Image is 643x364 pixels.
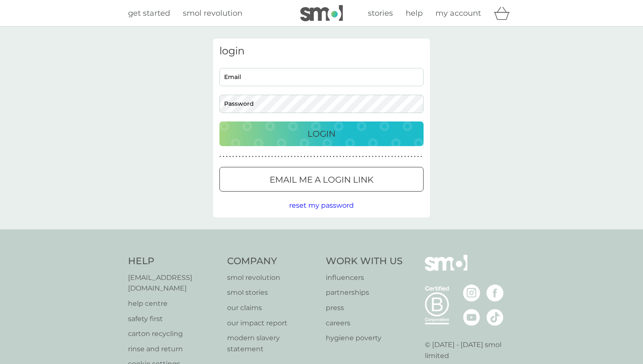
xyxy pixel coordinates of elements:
[226,155,228,159] p: ●
[421,155,422,159] p: ●
[227,287,318,298] a: smol stories
[343,155,344,159] p: ●
[219,121,424,146] button: Login
[183,8,242,18] span: smol revolution
[229,155,231,159] p: ●
[323,155,325,159] p: ●
[326,333,403,344] p: hygiene poverty
[294,155,296,159] p: ●
[128,298,219,309] p: help centre
[368,8,393,18] span: stories
[372,155,373,159] p: ●
[494,5,515,22] div: basket
[278,155,279,159] p: ●
[326,287,403,298] a: partnerships
[128,272,219,294] p: [EMAIL_ADDRESS][DOMAIN_NAME]
[326,272,403,283] a: influencers
[304,155,305,159] p: ●
[369,155,370,159] p: ●
[362,155,364,159] p: ●
[463,309,480,326] img: visit the smol Youtube page
[245,155,247,159] p: ●
[183,7,242,20] a: smol revolution
[346,155,347,159] p: ●
[463,285,480,302] img: visit the smol Instagram page
[388,155,390,159] p: ●
[268,155,270,159] p: ●
[227,272,318,283] a: smol revolution
[252,155,253,159] p: ●
[291,155,293,159] p: ●
[381,155,383,159] p: ●
[425,255,467,284] img: smol
[326,302,403,313] a: press
[128,8,170,18] span: get started
[128,344,219,355] a: rinse and return
[289,201,354,209] span: reset my password
[326,318,403,329] a: careers
[297,155,299,159] p: ●
[356,155,357,159] p: ●
[365,155,367,159] p: ●
[227,302,318,313] p: our claims
[353,155,354,159] p: ●
[219,167,424,192] button: Email me a login link
[219,155,221,159] p: ●
[327,155,328,159] p: ●
[406,7,423,20] a: help
[300,5,343,21] img: smol
[417,155,419,159] p: ●
[320,155,321,159] p: ●
[411,155,413,159] p: ●
[339,155,341,159] p: ●
[414,155,416,159] p: ●
[219,45,424,57] h3: login
[395,155,396,159] p: ●
[259,155,260,159] p: ●
[227,333,318,354] a: modern slavery statement
[378,155,380,159] p: ●
[407,155,409,159] p: ●
[223,155,225,159] p: ●
[435,8,481,18] span: my account
[265,155,267,159] p: ●
[128,313,219,324] a: safety first
[233,155,234,159] p: ●
[330,155,331,159] p: ●
[487,285,504,302] img: visit the smol Facebook page
[227,318,318,329] a: our impact report
[385,155,387,159] p: ●
[242,155,244,159] p: ●
[128,7,170,20] a: get started
[310,155,312,159] p: ●
[317,155,319,159] p: ●
[239,155,241,159] p: ●
[307,127,336,141] p: Login
[404,155,406,159] p: ●
[285,155,286,159] p: ●
[375,155,377,159] p: ●
[391,155,393,159] p: ●
[313,155,315,159] p: ●
[262,155,263,159] p: ●
[326,255,403,268] h4: Work With Us
[435,7,481,20] a: my account
[333,155,335,159] p: ●
[289,200,354,211] button: reset my password
[349,155,351,159] p: ●
[487,309,504,326] img: visit the smol Tiktok page
[236,155,237,159] p: ●
[270,173,373,186] p: Email me a login link
[128,328,219,339] a: carton recycling
[287,155,289,159] p: ●
[401,155,403,159] p: ●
